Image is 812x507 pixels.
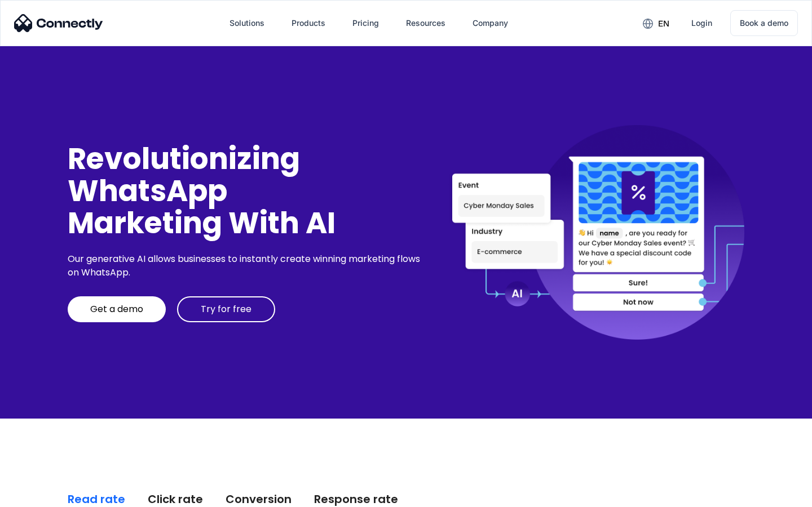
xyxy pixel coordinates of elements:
a: Login [682,10,721,37]
div: Get a demo [90,304,143,315]
div: Login [691,15,712,31]
div: Response rate [314,491,398,507]
div: Our generative AI allows businesses to instantly create winning marketing flows on WhatsApp. [68,252,424,279]
div: Pricing [352,15,379,31]
div: Company [473,15,508,31]
div: Solutions [230,15,264,31]
div: Read rate [68,491,125,507]
div: Click rate [148,491,203,507]
div: en [658,16,669,32]
img: Connectly Logo [14,14,103,32]
div: Revolutionizing WhatsApp Marketing With AI [68,143,424,239]
div: Try for free [201,304,251,315]
div: Conversion [226,491,292,507]
a: Get a demo [68,296,166,322]
a: Try for free [177,296,275,322]
div: Resources [406,15,445,31]
div: Products [292,15,325,31]
a: Pricing [343,10,388,37]
a: Book a demo [730,10,798,36]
